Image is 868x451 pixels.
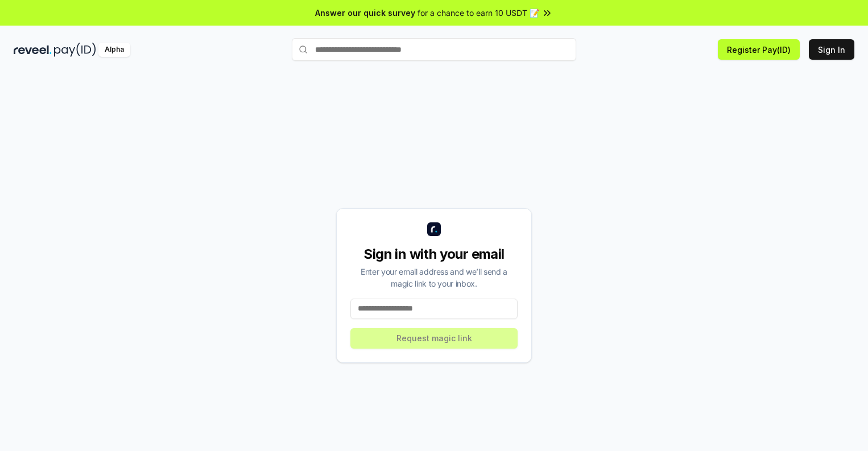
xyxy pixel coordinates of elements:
div: Sign in with your email [350,245,518,263]
img: pay_id [54,43,96,57]
div: Alpha [98,43,130,57]
span: Answer our quick survey [315,7,415,19]
button: Register Pay(ID) [718,39,800,60]
span: for a chance to earn 10 USDT 📝 [418,7,539,19]
button: Sign In [809,39,854,60]
div: Enter your email address and we’ll send a magic link to your inbox. [350,266,518,289]
img: logo_small [427,222,441,236]
img: reveel_dark [14,43,52,57]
